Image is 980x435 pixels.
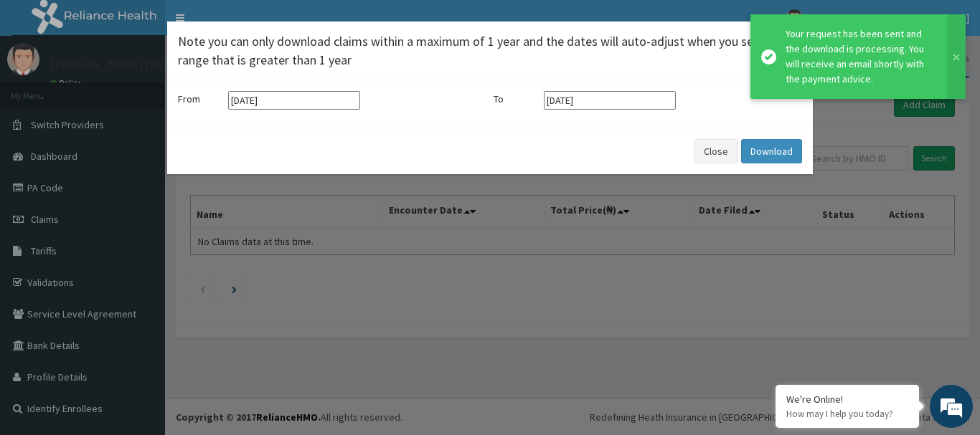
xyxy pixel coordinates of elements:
div: We're Online! [786,393,908,406]
textarea: Type your message and hit 'Enter' [7,286,273,336]
input: Select start date [228,91,360,110]
h4: Note you can only download claims within a maximum of 1 year and the dates will auto-adjust when ... [178,32,802,69]
p: How may I help you today? [786,408,908,420]
img: d_794563401_company_1708531726252_794563401 [27,72,58,107]
div: Chat with us now [75,80,241,99]
div: Your request has been sent and the download is processing. You will receive an email shortly with... [786,27,933,87]
div: Minimize live chat window [235,7,270,42]
span: × [794,9,802,28]
label: To [494,92,537,106]
label: From [178,92,221,106]
span: We're online! [83,128,198,272]
button: Close [694,139,738,163]
input: Select end date [544,91,676,110]
button: Close [793,11,802,26]
button: Download [741,139,802,163]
